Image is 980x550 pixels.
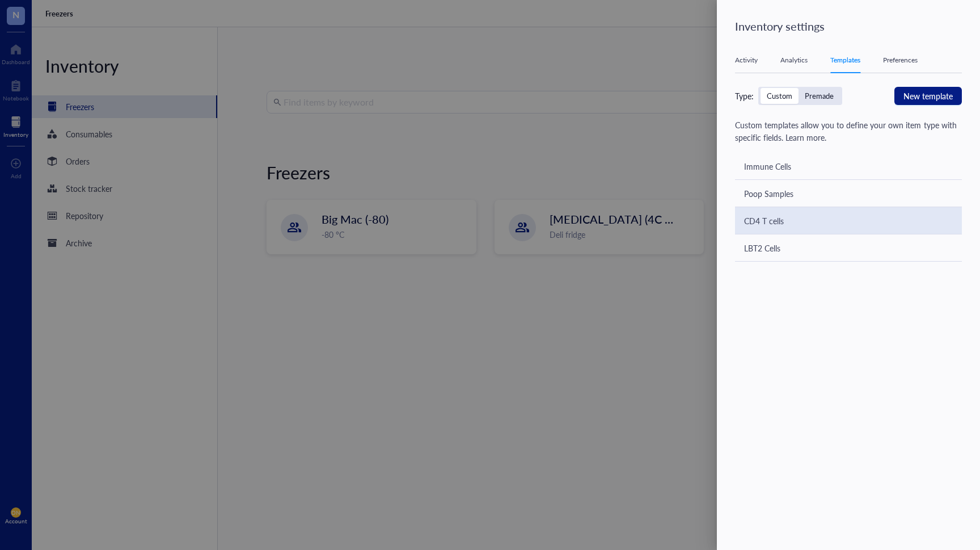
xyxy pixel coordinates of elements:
[903,90,953,102] span: New template
[883,54,918,66] div: Preferences
[735,119,962,144] div: Custom templates allow you to define your own item type with specific fields.
[761,88,799,104] div: Custom
[735,18,966,34] div: Inventory settings
[744,160,791,173] div: Immune Cells
[830,54,860,66] div: Templates
[799,88,840,104] div: Premade
[767,91,792,101] div: Custom
[744,215,784,227] div: CD4 T cells
[744,242,780,254] div: LBT2 Cells
[894,87,962,105] button: New template
[805,91,834,101] div: Premade
[758,87,842,105] div: segmented control
[735,90,754,102] div: Type:
[785,132,826,143] a: Learn more.
[744,187,793,200] div: Poop Samples
[735,54,758,66] div: Activity
[780,54,808,66] div: Analytics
